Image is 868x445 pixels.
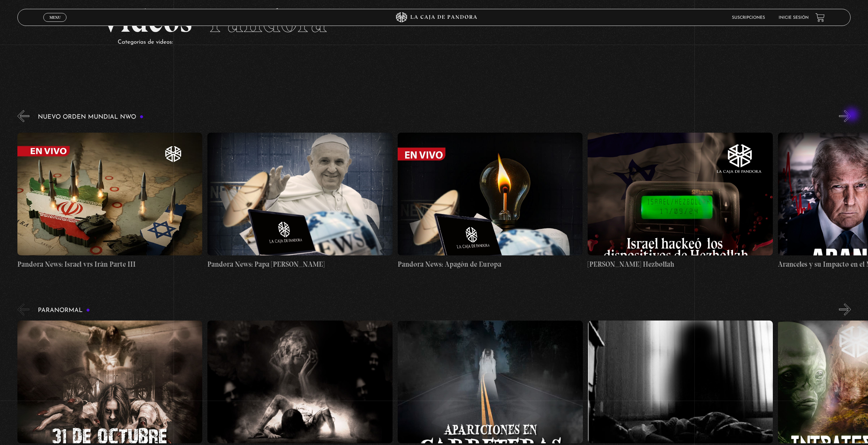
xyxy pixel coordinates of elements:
[398,259,583,270] h4: Pandora News: Apagón de Europa
[779,16,809,20] a: Inicie sesión
[732,16,765,20] a: Suscripciones
[17,127,203,275] a: Pandora News: Israel vrs Irán Parte III
[815,13,825,22] a: View your shopping cart
[38,307,90,314] h3: Paranormal
[209,1,327,40] span: Pandora
[17,303,29,315] button: Previous
[49,15,61,19] span: Menu
[588,127,773,275] a: [PERSON_NAME] Hezbollah
[588,259,773,270] h4: [PERSON_NAME] Hezbollah
[118,37,767,48] p: Categorías de videos:
[38,114,144,120] h3: Nuevo Orden Mundial NWO
[17,110,29,122] button: Previous
[398,127,583,275] a: Pandora News: Apagón de Europa
[17,259,203,270] h4: Pandora News: Israel vrs Irán Parte III
[839,303,851,315] button: Next
[207,127,393,275] a: Pandora News: Papa [PERSON_NAME]
[207,259,393,270] h4: Pandora News: Papa [PERSON_NAME]
[47,21,63,26] span: Cerrar
[839,110,851,122] button: Next
[101,5,767,37] h2: Videos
